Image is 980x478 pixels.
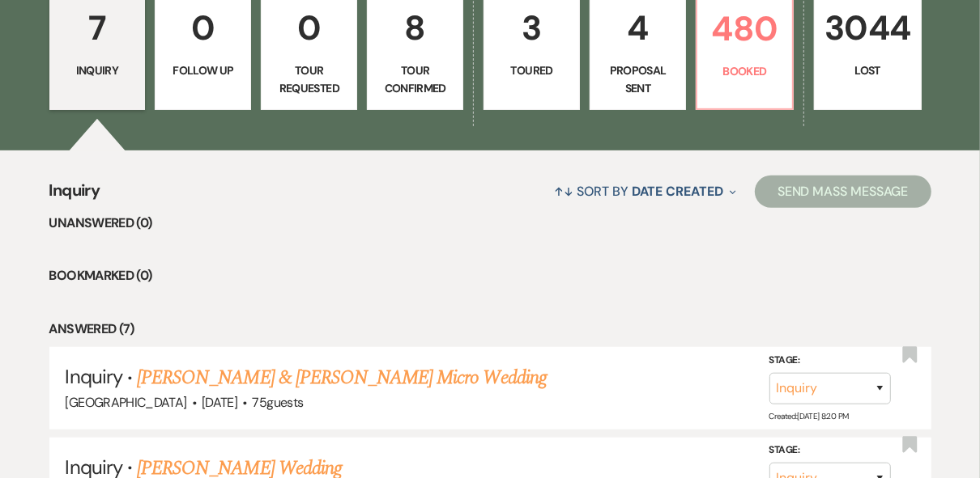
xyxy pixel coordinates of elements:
[60,61,135,79] p: Inquiry
[755,176,931,208] button: Send Mass Message
[377,61,453,98] p: Tour Confirmed
[49,319,931,340] li: Answered (7)
[202,394,237,411] span: [DATE]
[165,1,241,55] p: 0
[769,352,891,370] label: Stage:
[49,213,931,234] li: Unanswered (0)
[49,265,931,286] li: Bookmarked (0)
[60,1,135,55] p: 7
[494,1,569,55] p: 3
[707,62,782,80] p: Booked
[600,61,675,98] p: Proposal Sent
[548,170,743,213] button: Sort By Date Created
[165,61,241,79] p: Follow Up
[271,1,347,55] p: 0
[49,178,100,213] span: Inquiry
[769,442,891,459] label: Stage:
[66,364,122,389] span: Inquiry
[271,61,347,98] p: Tour Requested
[253,394,304,411] span: 75 guests
[555,183,574,200] span: ↑↓
[824,61,910,79] p: Lost
[824,1,910,55] p: 3044
[137,363,547,392] a: [PERSON_NAME] & [PERSON_NAME] Micro Wedding
[66,394,187,411] span: [GEOGRAPHIC_DATA]
[769,410,849,421] span: Created: [DATE] 8:20 PM
[494,61,569,79] p: Toured
[707,2,782,56] p: 480
[632,183,723,200] span: Date Created
[377,1,453,55] p: 8
[600,1,675,55] p: 4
